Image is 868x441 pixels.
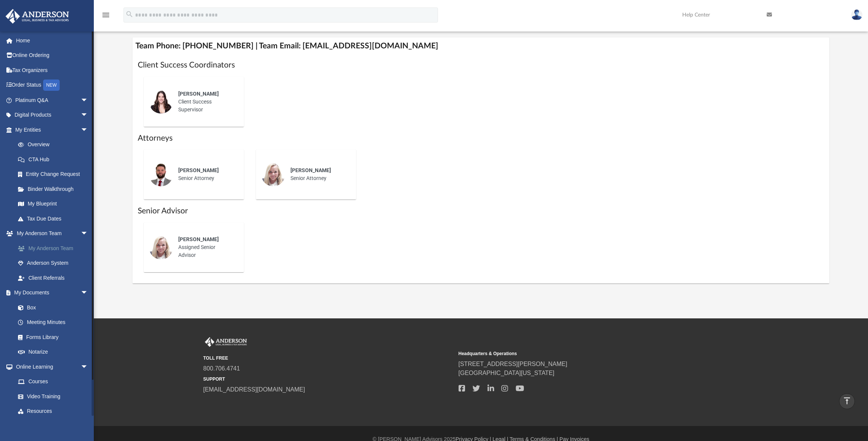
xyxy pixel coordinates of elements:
a: Home [5,33,99,48]
span: arrow_drop_down [81,226,96,241]
a: Video Training [11,389,92,404]
a: Courses [11,374,96,389]
a: Resources [11,404,96,419]
a: Meeting Minutes [11,315,96,330]
i: vertical_align_top [842,396,851,405]
a: My Anderson Teamarrow_drop_down [5,226,99,241]
a: Platinum Q&Aarrow_drop_down [5,93,99,108]
a: Digital Productsarrow_drop_down [5,108,99,123]
i: menu [101,10,110,19]
span: arrow_drop_down [81,122,96,138]
img: Anderson Advisors Platinum Portal [203,337,248,347]
a: Forms Library [11,330,92,345]
div: Assigned Senior Advisor [173,230,239,264]
a: CTA Hub [11,152,99,167]
span: arrow_drop_down [81,108,96,123]
img: thumbnail [149,162,173,186]
span: [PERSON_NAME] [178,167,219,173]
a: Client Referrals [11,270,99,285]
a: Binder Walkthrough [11,181,99,196]
img: thumbnail [149,235,173,259]
a: Online Learningarrow_drop_down [5,359,96,374]
small: SUPPORT [203,376,453,382]
span: arrow_drop_down [81,93,96,108]
img: User Pic [851,9,862,20]
a: Box [11,300,92,315]
div: Senior Attorney [173,161,239,187]
a: 800.706.4741 [203,365,240,372]
a: My Documentsarrow_drop_down [5,285,96,300]
a: Entity Change Request [11,167,99,182]
a: Online Ordering [5,48,99,63]
img: thumbnail [149,90,173,114]
a: menu [101,14,110,19]
a: Anderson System [11,256,99,271]
a: [EMAIL_ADDRESS][DOMAIN_NAME] [203,386,305,393]
span: arrow_drop_down [81,359,96,375]
a: My Blueprint [11,196,96,211]
i: search [125,10,134,18]
h4: Team Phone: [PHONE_NUMBER] | Team Email: [EMAIL_ADDRESS][DOMAIN_NAME] [132,37,829,54]
span: [PERSON_NAME] [290,167,331,173]
a: Tax Organizers [5,63,99,78]
a: [STREET_ADDRESS][PERSON_NAME] [459,361,567,367]
h1: Attorneys [138,133,824,144]
img: Anderson Advisors Platinum Portal [3,9,71,24]
a: Order StatusNEW [5,78,99,93]
a: Tax Due Dates [11,211,99,226]
img: thumbnail [261,162,285,186]
a: My Entitiesarrow_drop_down [5,122,99,137]
a: [GEOGRAPHIC_DATA][US_STATE] [459,370,555,376]
span: [PERSON_NAME] [178,91,219,97]
a: My Anderson Team [11,241,99,256]
a: vertical_align_top [839,393,855,409]
div: NEW [43,79,60,91]
h1: Client Success Coordinators [138,60,824,70]
small: TOLL FREE [203,355,453,361]
small: Headquarters & Operations [459,350,709,357]
a: Notarize [11,345,96,360]
span: [PERSON_NAME] [178,236,219,242]
div: Client Success Supervisor [173,85,239,119]
a: Overview [11,137,99,152]
h1: Senior Advisor [138,205,824,216]
div: Senior Attorney [285,161,351,187]
span: arrow_drop_down [81,285,96,301]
